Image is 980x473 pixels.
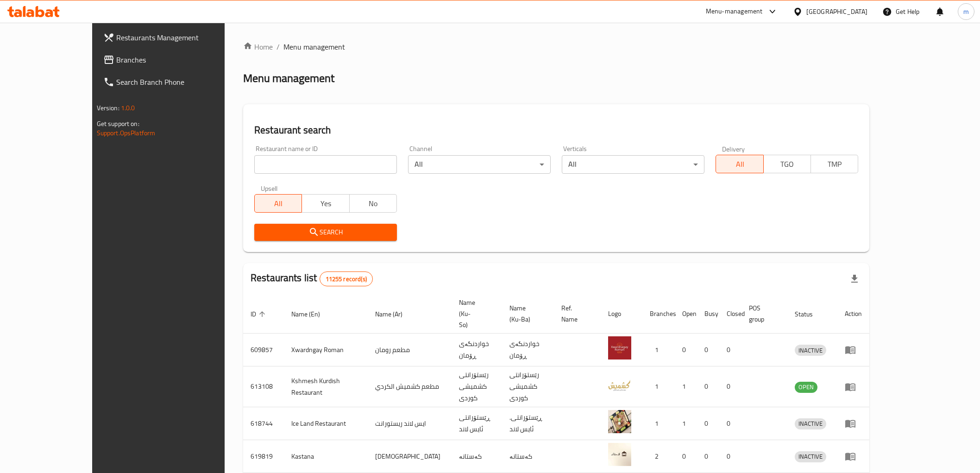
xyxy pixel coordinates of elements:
[502,440,554,473] td: کەستانە
[675,294,697,334] th: Open
[845,344,862,355] div: Menu
[368,334,452,366] td: مطعم رومان
[719,366,741,407] td: 0
[675,407,697,440] td: 1
[697,294,719,334] th: Busy
[243,334,284,366] td: 609857
[697,334,719,366] td: 0
[243,407,284,440] td: 618744
[261,185,278,191] label: Upsell
[719,440,741,473] td: 0
[675,366,697,407] td: 1
[306,197,346,210] span: Yes
[843,268,866,290] div: Export file
[254,155,397,174] input: Search for restaurant name or ID..
[697,440,719,473] td: 0
[284,440,368,473] td: Kastana
[368,407,452,440] td: ايس لاند ريستورانت
[283,41,345,52] span: Menu management
[116,54,248,65] span: Branches
[795,345,826,356] div: INACTIVE
[608,410,631,433] img: Ice Land Restaurant
[697,366,719,407] td: 0
[963,6,969,17] span: m
[837,294,869,334] th: Action
[561,303,590,325] span: Ref. Name
[284,366,368,407] td: Kshmesh Kurdish Restaurant
[815,158,854,171] span: TMP
[284,334,368,366] td: Xwardngay Roman
[509,303,543,325] span: Name (Ku-Ba)
[806,6,867,17] div: [GEOGRAPHIC_DATA]
[368,366,452,407] td: مطعم كشميش الكردي
[642,294,675,334] th: Branches
[243,41,273,52] a: Home
[262,227,389,238] span: Search
[243,41,869,52] nav: breadcrumb
[254,123,858,137] h2: Restaurant search
[795,382,817,393] div: OPEN
[276,41,280,52] li: /
[459,297,491,330] span: Name (Ku-So)
[291,309,332,320] span: Name (En)
[749,303,776,325] span: POS group
[722,145,745,152] label: Delivery
[675,440,697,473] td: 0
[452,334,502,366] td: خواردنگەی ڕۆمان
[845,418,862,429] div: Menu
[642,366,675,407] td: 1
[284,407,368,440] td: Ice Land Restaurant
[716,155,763,173] button: All
[452,407,502,440] td: ڕێستۆرانتی ئایس لاند
[243,71,334,86] h2: Menu management
[697,407,719,440] td: 0
[408,155,551,174] div: All
[608,373,631,397] img: Kshmesh Kurdish Restaurant
[121,102,135,114] span: 1.0.0
[795,451,826,462] span: INACTIVE
[97,127,156,139] a: Support.OpsPlatform
[251,271,373,286] h2: Restaurants list
[845,451,862,462] div: Menu
[251,309,268,320] span: ID
[719,294,741,334] th: Closed
[795,309,825,320] span: Status
[254,224,397,241] button: Search
[601,294,642,334] th: Logo
[349,194,397,213] button: No
[675,334,697,366] td: 0
[96,49,256,71] a: Branches
[642,334,675,366] td: 1
[502,407,554,440] td: .ڕێستۆرانتی ئایس لاند
[845,381,862,392] div: Menu
[302,194,349,213] button: Yes
[375,309,415,320] span: Name (Ar)
[810,155,858,173] button: TMP
[502,366,554,407] td: رێستۆرانتی کشمیشى كوردى
[353,197,393,210] span: No
[243,440,284,473] td: 619819
[795,345,826,356] span: INACTIVE
[795,418,826,429] span: INACTIVE
[97,118,139,130] span: Get support on:
[706,6,763,17] div: Menu-management
[97,102,119,114] span: Version:
[767,158,807,171] span: TGO
[116,76,248,88] span: Search Branch Phone
[96,26,256,49] a: Restaurants Management
[96,71,256,93] a: Search Branch Phone
[719,407,741,440] td: 0
[368,440,452,473] td: [DEMOGRAPHIC_DATA]
[116,32,248,43] span: Restaurants Management
[562,155,704,174] div: All
[452,440,502,473] td: کەستانە
[763,155,811,173] button: TGO
[642,440,675,473] td: 2
[720,158,760,171] span: All
[502,334,554,366] td: خواردنگەی ڕۆمان
[719,334,741,366] td: 0
[608,336,631,359] img: Xwardngay Roman
[254,194,302,213] button: All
